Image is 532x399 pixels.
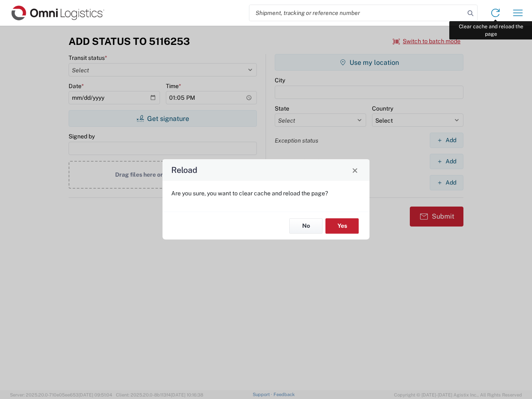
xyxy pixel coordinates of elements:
input: Shipment, tracking or reference number [249,5,465,21]
h4: Reload [171,164,197,176]
button: Close [349,164,361,176]
button: Yes [325,218,359,234]
p: Are you sure, you want to clear cache and reload the page? [171,190,361,197]
button: No [289,218,323,234]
